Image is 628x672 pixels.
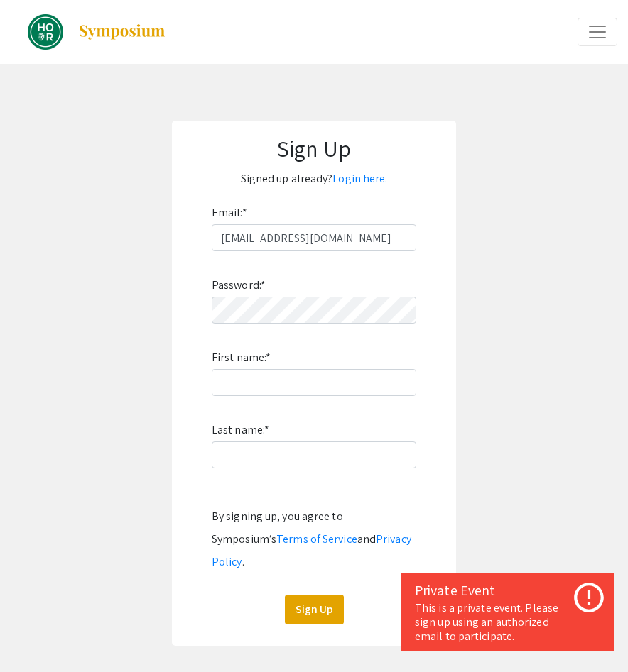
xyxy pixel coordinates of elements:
[186,167,442,190] p: Signed up already?
[415,580,600,601] div: Private Event
[212,419,269,441] label: Last name:
[186,135,442,162] h1: Sign Up
[11,608,60,661] iframe: Chat
[212,531,411,569] a: Privacy Policy
[415,601,600,644] div: This is a private event. Please sign up using an authorized email to participate.
[276,531,357,546] a: Terms of Service
[11,14,166,50] a: DREAMS Spring 2025
[212,202,247,224] label: Email:
[212,505,416,573] div: By signing up, you agree to Symposium’s and .
[332,171,387,186] a: Login here.
[212,274,266,297] label: Password:
[578,18,617,46] button: Expand or Collapse Menu
[28,14,63,50] img: DREAMS Spring 2025
[285,595,344,624] button: Sign Up
[77,23,166,40] img: Symposium by ForagerOne
[212,346,271,369] label: First name:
